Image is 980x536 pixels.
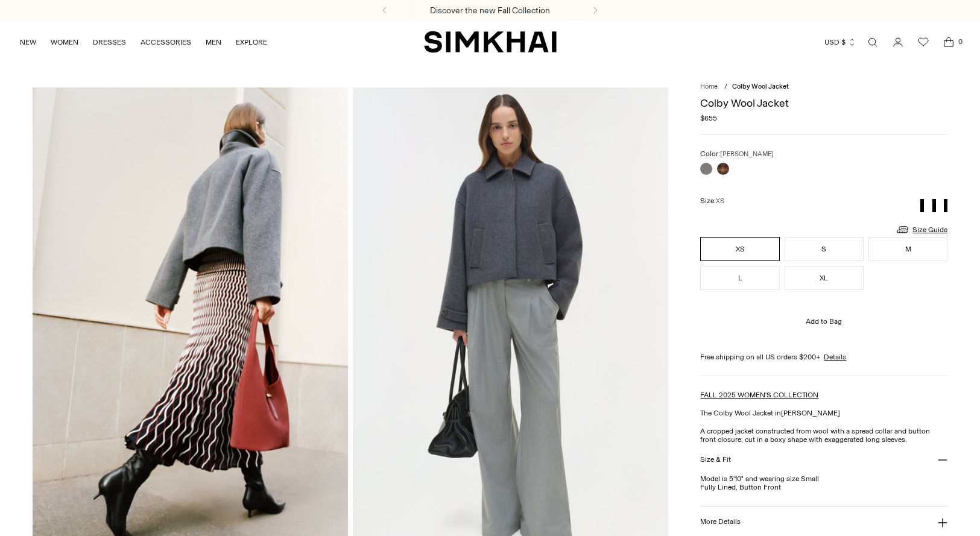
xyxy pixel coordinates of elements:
[724,83,727,90] div: /
[700,98,947,109] h1: Colby Wool Jacket
[781,409,840,417] strong: [PERSON_NAME]
[700,427,947,444] p: A cropped jacket constructed from wool with a spread collar and button front closure; cut in a bo...
[824,353,846,361] a: Details
[911,30,935,54] a: Wishlist
[700,114,717,122] span: $655
[93,29,126,55] a: DRESSES
[785,266,864,290] button: XL
[785,237,864,261] button: S
[700,391,818,399] a: FALL 2025 WOMEN'S COLLECTION
[430,5,550,16] a: Discover the new Fall Collection
[937,30,961,54] a: Open cart modal
[720,150,774,158] span: [PERSON_NAME]
[700,353,947,361] div: Free shipping on all US orders $200+
[824,29,856,55] button: USD $
[896,222,947,237] a: Size Guide
[700,237,779,261] button: XS
[141,29,191,55] a: ACCESSORIES
[700,197,724,205] label: Size:
[732,83,789,90] span: Colby Wool Jacket
[424,30,557,54] a: SIMKHAI
[700,475,947,491] p: Model is 5'10" and wearing size Small Fully Lined, Button Front
[700,150,774,158] label: Color:
[806,317,842,326] span: Add to Bag
[700,455,731,464] h3: Size & Fit
[955,36,966,47] span: 0
[716,197,724,205] span: XS
[700,444,947,475] button: Size & Fit
[861,30,885,54] a: Open search modal
[20,29,36,55] a: NEW
[700,83,718,90] a: Home
[700,307,947,336] button: Add to Bag
[700,266,779,290] button: L
[206,29,221,55] a: MEN
[886,30,910,54] a: Go to the account page
[700,517,741,526] h3: More Details
[700,409,947,417] p: The Colby Wool Jacket in
[700,83,947,90] nav: breadcrumbs
[236,29,267,55] a: EXPLORE
[51,29,78,55] a: WOMEN
[868,237,947,261] button: M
